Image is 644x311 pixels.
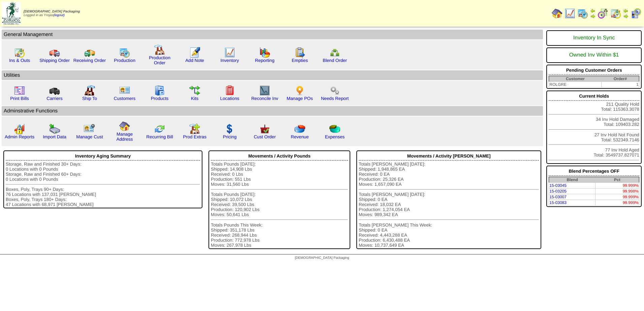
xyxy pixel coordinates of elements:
[14,85,25,96] img: invoice2.gif
[295,256,349,260] span: [DEMOGRAPHIC_DATA] Packaging
[5,134,34,139] a: Admin Reports
[549,82,602,88] td: ROLGRE
[2,106,543,116] td: Adminstrative Functions
[590,8,595,13] img: arrowleft.gif
[549,49,639,62] div: Owned Inv Within $1
[211,152,348,161] div: Movements / Activity Pounds
[24,10,80,17] span: Logged in as Yrojas
[552,8,562,19] img: home.gif
[595,194,639,200] td: 99.999%
[254,134,276,139] a: Cust Order
[154,124,165,134] img: reconcile.gif
[2,2,21,25] img: zoroco-logo-small.webp
[119,121,130,132] img: home.gif
[10,96,29,101] a: Print Bills
[46,96,62,101] a: Carriers
[291,134,309,139] a: Revenue
[43,134,66,139] a: Import Data
[119,85,130,96] img: customers.gif
[53,13,65,17] a: (logout)
[549,32,639,44] div: Inventory In Sync
[255,58,275,63] a: Reporting
[223,134,237,139] a: Pricing
[76,134,103,139] a: Manage Cust
[294,124,305,134] img: pie_chart.png
[14,124,25,134] img: graph2.png
[259,85,270,96] img: line_graph2.gif
[191,96,198,101] a: Kits
[598,8,608,19] img: calendarblend.gif
[602,82,639,88] td: 1
[623,8,629,13] img: arrowleft.gif
[114,96,135,101] a: Customers
[590,13,595,19] img: arrowright.gif
[119,47,130,58] img: calendarprod.gif
[84,47,95,58] img: truck2.gif
[259,47,270,58] img: graph.gif
[149,55,170,65] a: Production Order
[211,162,348,248] div: Totals Pounds [DATE]: Shipped: 14,908 Lbs Received: 0 Lbs Production: 551 Lbs Moves: 31,560 Lbs T...
[359,162,539,248] div: Totals [PERSON_NAME] [DATE]: Shipped: 1,948,865 EA Received: 0 EA Production: 25,326 EA Moves: 1,...
[114,58,135,63] a: Production
[595,188,639,194] td: 99.998%
[329,47,340,58] img: network.png
[6,162,200,207] div: Storage, Raw and Finished 30+ Days: 0 Locations with 0 Pounds Storage, Raw and Finished 60+ Days:...
[549,177,595,183] th: Blend
[549,92,639,101] div: Current Holds
[546,91,642,164] div: 211 Quality Hold Total: 115363.3078 34 Inv Hold Damaged Total: 109403.282 27 Inv Hold Not Found T...
[549,189,567,194] a: 15-03205
[151,96,169,101] a: Products
[224,124,235,134] img: dollar.gif
[577,8,588,19] img: calendarprod.gif
[84,85,95,96] img: factory2.gif
[321,96,349,101] a: Needs Report
[24,10,80,13] span: [DEMOGRAPHIC_DATA] Packaging
[549,66,639,75] div: Pending Customer Orders
[154,85,165,96] img: cabinet.gif
[6,152,200,161] div: Inventory Aging Summary
[189,85,200,96] img: workflow.gif
[84,124,96,134] img: managecust.png
[623,13,629,19] img: arrowright.gif
[631,8,641,19] img: calendarcustomer.gif
[325,134,345,139] a: Expenses
[329,124,340,134] img: pie_chart2.png
[183,134,206,139] a: Prod Extras
[49,47,60,58] img: truck.gif
[14,47,25,58] img: calendarinout.gif
[359,152,539,161] div: Movements / Activity [PERSON_NAME]
[251,96,278,101] a: Reconcile Inv
[224,47,235,58] img: line_graph.gif
[292,58,308,63] a: Empties
[73,58,106,63] a: Receiving Order
[259,124,270,134] img: cust_order.png
[549,195,567,199] a: 15-03007
[221,58,239,63] a: Inventory
[49,124,60,134] img: import.gif
[549,200,567,205] a: 15-03083
[189,124,200,134] img: prodextras.gif
[329,85,340,96] img: workflow.png
[287,96,313,101] a: Manage POs
[549,76,602,82] th: Customer
[595,177,639,183] th: Pct
[610,8,621,19] img: calendarinout.gif
[185,58,204,63] a: Add Note
[2,70,543,80] td: Utilities
[49,85,60,96] img: truck3.gif
[2,30,543,39] td: General Management
[602,76,639,82] th: Order#
[154,44,165,55] img: factory.gif
[117,132,133,142] a: Manage Address
[595,183,639,188] td: 99.999%
[224,85,235,96] img: locations.gif
[595,200,639,206] td: 99.999%
[146,134,173,139] a: Recurring Bill
[39,58,70,63] a: Shipping Order
[323,58,347,63] a: Blend Order
[549,183,567,188] a: 15-03045
[549,167,639,176] div: Blend Percentages OFF
[220,96,239,101] a: Locations
[294,47,305,58] img: workorder.gif
[82,96,97,101] a: Ship To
